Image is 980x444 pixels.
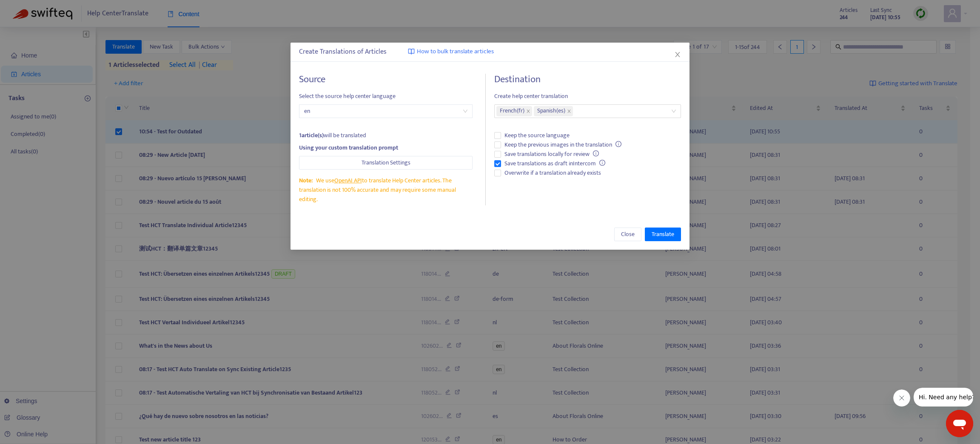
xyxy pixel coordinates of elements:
span: info-circle [615,141,621,147]
span: Save translations as draft in Intercom [501,159,609,168]
span: Select the source help center language [299,92,473,101]
strong: 1 article(s) [299,130,324,140]
a: OpenAI API [334,176,362,185]
div: will be translated [299,131,473,140]
div: Create Translations of Articles [299,47,681,57]
a: How to bulk translate articles [408,47,494,57]
span: close [567,109,571,113]
span: Note: [299,176,313,185]
iframe: Close message [893,389,910,407]
span: How to bulk translate articles [417,47,494,57]
button: Close [673,50,682,59]
h4: Destination [494,74,681,85]
span: Hi. Need any help? [5,6,61,13]
iframe: Message from company [914,388,973,407]
button: Translate [645,228,681,241]
img: image-link [408,48,415,55]
span: Save translations locally for review [501,150,602,159]
span: en [304,105,467,118]
span: Translation Settings [362,158,410,167]
span: close [526,109,530,113]
span: French ( fr ) [500,106,524,116]
span: close [674,51,681,58]
h4: Source [299,74,473,85]
div: Using your custom translation prompt [299,143,473,153]
span: Keep the source language [501,131,573,140]
span: Spanish ( es ) [537,106,565,116]
span: Translate [652,230,674,239]
div: We use to translate Help Center articles. The translation is not 100% accurate and may require so... [299,176,473,204]
span: Overwrite if a translation already exists [501,168,604,178]
span: Create help center translation [494,92,681,101]
span: Close [621,230,635,239]
button: Translation Settings [299,156,473,170]
span: info-circle [599,160,605,166]
span: info-circle [593,150,599,156]
span: Keep the previous images in the translation [501,140,625,150]
iframe: Button to launch messaging window [946,410,973,437]
button: Close [614,228,641,241]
